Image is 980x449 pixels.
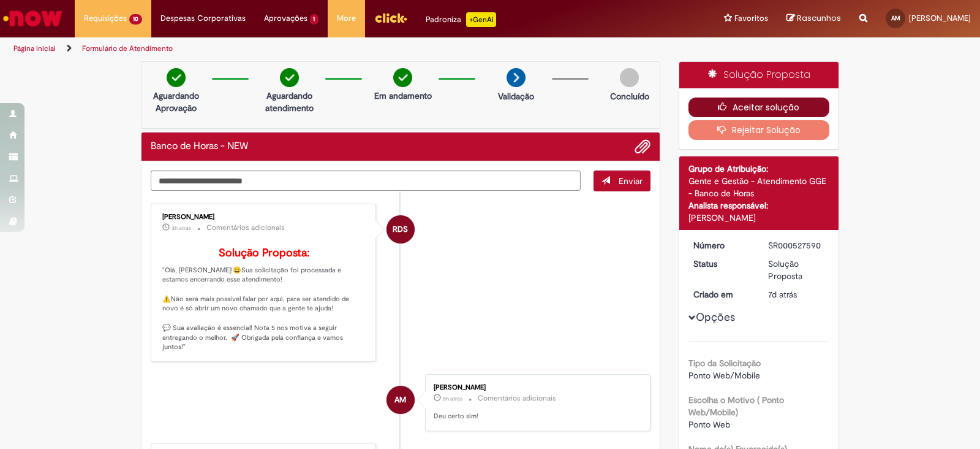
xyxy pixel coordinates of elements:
[688,175,830,199] div: Gente e Gestão - Atendimento GGE - Banco de Horas
[393,215,408,244] span: RDS
[768,289,797,300] span: 7d atrás
[84,12,127,25] span: Requisições
[768,239,825,251] div: SR000527590
[171,224,191,232] time: 28/08/2025 12:29:32
[260,90,319,114] p: Aguardando atendimento
[684,288,759,301] dt: Criado em
[374,9,407,27] img: click_logo_yellow_360x200.png
[162,247,366,352] p: "Olá, [PERSON_NAME]!😄Sua solicitação foi processada e estamos encerrando esse atendimento! ⚠️Não ...
[688,394,784,418] b: Escolha o Motivo ( Ponto Web/Mobile)
[688,212,830,224] div: [PERSON_NAME]
[797,12,841,24] span: Rascunhos
[129,14,142,25] span: 10
[151,171,581,191] textarea: Digite sua mensagem aqui...
[310,14,319,25] span: 1
[478,393,556,404] small: Comentários adicionais
[162,213,366,221] div: [PERSON_NAME]
[9,37,644,60] ul: Trilhas de página
[337,12,356,25] span: More
[688,120,830,140] button: Rejeitar Solução
[684,258,759,270] dt: Status
[768,288,825,301] div: 22/08/2025 14:05:57
[688,199,830,212] div: Analista responsável:
[768,289,797,300] time: 22/08/2025 14:05:57
[394,385,406,415] span: AM
[443,395,462,402] time: 28/08/2025 10:48:44
[160,12,246,25] span: Despesas Corporativas
[620,68,639,87] img: img-circle-grey.png
[13,44,56,53] a: Página inicial
[507,68,526,87] img: arrow-next.png
[688,358,761,369] b: Tipo da Solicitação
[684,239,759,251] dt: Número
[171,224,191,232] span: 3h atrás
[594,171,650,191] button: Enviar
[688,419,730,430] span: Ponto Web
[82,44,173,53] a: Formulário de Atendimento
[688,98,830,117] button: Aceitar solução
[434,384,638,391] div: [PERSON_NAME]
[679,62,839,88] div: Solução Proposta
[219,246,309,260] b: Solução Proposta:
[151,141,248,152] h2: Banco de Horas - NEW Histórico de tíquete
[434,412,638,421] p: Deu certo sim!
[688,163,830,175] div: Grupo de Atribuição:
[498,90,534,102] p: Validação
[146,90,206,114] p: Aguardando Aprovação
[443,395,462,402] span: 5h atrás
[167,68,186,87] img: check-circle-green.png
[909,13,971,23] span: [PERSON_NAME]
[386,386,415,414] div: Ana Laura Bastos Machado
[734,12,768,25] span: Favoritos
[688,370,760,381] span: Ponto Web/Mobile
[619,175,643,186] span: Enviar
[635,139,650,155] button: Adicionar anexos
[768,258,825,282] div: Solução Proposta
[264,12,307,25] span: Aprovações
[466,12,496,27] p: +GenAi
[374,90,432,102] p: Em andamento
[1,6,64,31] img: ServiceNow
[891,14,900,22] span: AM
[610,90,649,102] p: Concluído
[786,13,841,25] a: Rascunhos
[393,68,412,87] img: check-circle-green.png
[206,223,285,233] small: Comentários adicionais
[426,12,496,27] div: Padroniza
[386,215,415,244] div: Raquel De Souza
[280,68,299,87] img: check-circle-green.png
